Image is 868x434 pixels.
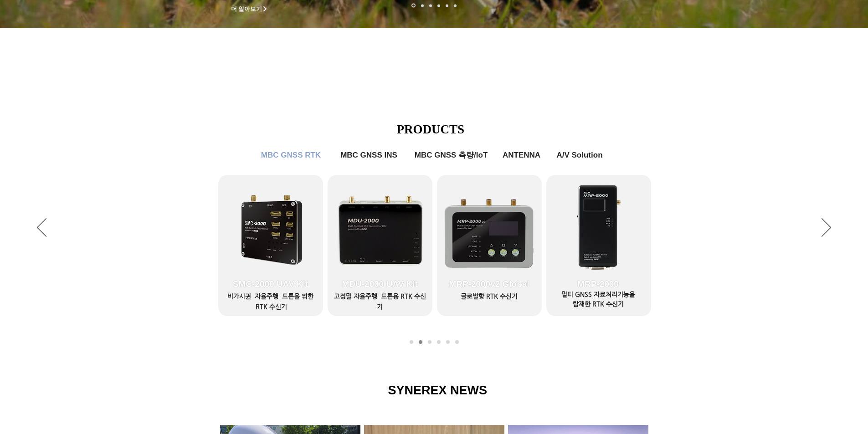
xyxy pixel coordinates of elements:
a: MBC GNSS RTK1 [410,340,413,344]
a: MBC GNSS 측량/IoT [408,146,495,164]
span: SMC-2000 UAV Kit [233,279,308,289]
span: 더 알아보기 [231,5,262,13]
a: A/V Solution [550,146,610,164]
a: MBC GNSS INS [428,340,431,344]
a: 로봇 [446,4,448,7]
span: MBC GNSS RTK [261,151,321,160]
a: 자율주행 [437,4,440,7]
iframe: Wix Chat [763,395,868,434]
button: 이전 [37,218,46,238]
span: MDU-2000 UAV Kit [342,279,417,289]
a: MBC GNSS RTK [255,146,328,164]
span: A/V Solution [556,151,602,160]
a: 로봇- SMC 2000 [411,4,416,8]
nav: 슬라이드 [407,340,462,344]
span: PRODUCTS [397,123,465,136]
a: A/V Solution [455,340,459,344]
a: 정밀농업 [454,4,457,7]
a: 드론 8 - SMC 2000 [421,4,424,7]
a: 측량 IoT [429,4,432,7]
nav: 슬라이드 [409,4,459,8]
button: 다음 [822,218,831,238]
span: MBC GNSS 측량/IoT [415,150,488,160]
a: MRP-2000 [546,175,651,316]
span: ANTENNA [503,151,540,160]
a: MDU-2000 UAV Kit [328,175,432,316]
a: MRP-2000v2 Global [437,175,542,316]
span: SYNEREX NEWS [388,383,488,397]
a: MBC GNSS 측량/IoT [437,340,441,344]
a: ANTENNA [499,146,544,164]
a: MBC GNSS RTK2 [419,340,422,344]
span: MRP-2000 [577,279,619,289]
span: MRP-2000v2 Global [449,279,529,289]
a: ANTENNA [446,340,450,344]
span: MBC GNSS INS [340,151,397,160]
a: SMC-2000 UAV Kit [218,175,323,316]
a: MBC GNSS INS [335,146,403,164]
a: 더 알아보기 [227,3,272,15]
